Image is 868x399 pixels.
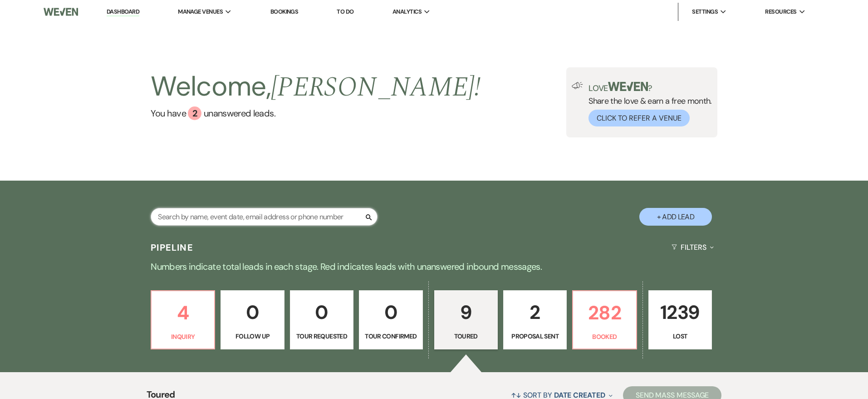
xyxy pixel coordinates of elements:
[151,106,481,120] a: You have 2 unanswered leads.
[648,290,712,349] a: 1239Lost
[440,297,492,328] p: 9
[765,7,796,16] span: Resources
[654,297,706,328] p: 1239
[509,297,561,328] p: 2
[107,8,139,16] a: Dashboard
[226,331,278,341] p: Follow Up
[151,241,193,254] h3: Pipeline
[434,290,498,349] a: 9Toured
[692,7,718,16] span: Settings
[365,297,417,328] p: 0
[151,290,215,349] a: 4Inquiry
[221,290,284,349] a: 0Follow Up
[572,290,637,349] a: 282Booked
[290,290,353,349] a: 0Tour Requested
[188,106,201,120] div: 2
[654,331,706,341] p: Lost
[509,331,561,341] p: Proposal Sent
[608,82,648,91] img: weven-logo-green.svg
[296,297,348,328] p: 0
[583,82,712,126] div: Share the love & earn a free month.
[572,82,583,89] img: loud-speaker-illustration.svg
[226,297,278,328] p: 0
[270,8,299,15] a: Bookings
[337,8,353,15] a: To Do
[639,208,712,226] button: + Add Lead
[392,7,422,16] span: Analytics
[44,2,78,21] img: Weven Logo
[157,298,209,328] p: 4
[440,331,492,341] p: Toured
[588,110,690,126] button: Click to Refer a Venue
[668,235,717,259] button: Filters
[157,332,209,342] p: Inquiry
[365,331,417,341] p: Tour Confirmed
[178,7,223,16] span: Manage Venues
[579,298,630,328] p: 282
[503,290,567,349] a: 2Proposal Sent
[588,82,712,92] p: Love ?
[271,66,481,108] span: [PERSON_NAME] !
[579,332,630,342] p: Booked
[108,259,761,274] p: Numbers indicate total leads in each stage. Red indicates leads with unanswered inbound messages.
[296,331,348,341] p: Tour Requested
[151,67,481,106] h2: Welcome,
[151,208,378,226] input: Search by name, event date, email address or phone number
[359,290,422,349] a: 0Tour Confirmed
